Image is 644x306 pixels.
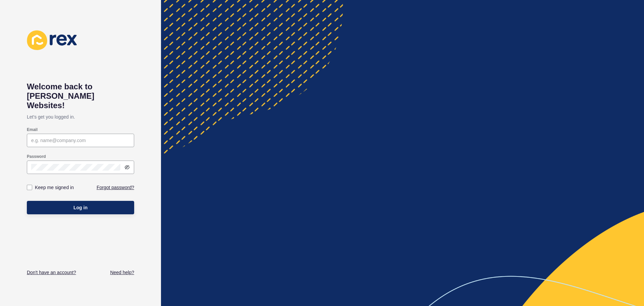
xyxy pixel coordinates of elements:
[27,154,46,159] label: Password
[35,184,74,191] label: Keep me signed in
[27,110,134,124] p: Let's get you logged in.
[27,269,76,276] a: Don't have an account?
[73,204,88,211] span: Log in
[27,82,134,110] h1: Welcome back to [PERSON_NAME] Websites!
[110,269,134,276] a: Need help?
[31,137,130,144] input: e.g. name@company.com
[27,201,134,214] button: Log in
[27,127,38,132] label: Email
[97,184,134,191] a: Forgot password?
